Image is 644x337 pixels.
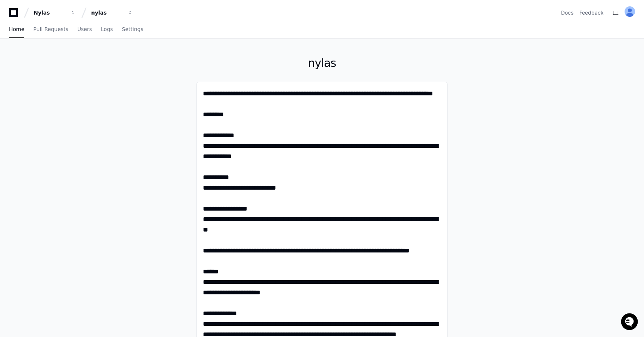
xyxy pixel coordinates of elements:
[91,9,123,16] div: nylas
[74,79,90,84] span: Pylon
[33,27,68,31] span: Pull Requests
[33,21,68,38] a: Pull Requests
[7,56,21,69] img: 1736555170064-99ba0984-63c1-480f-8ee9-699278ef63ed
[9,27,24,31] span: Home
[53,78,90,84] a: Powered byPylon
[625,6,635,17] img: ALV-UjU-Uivu_cc8zlDcn2c9MNEgVYayUocKx0gHV_Yy_SMunaAAd7JZxK5fgww1Mi-cdUJK5q-hvUHnPErhbMG5W0ta4bF9-...
[77,27,92,31] span: Users
[7,30,136,42] div: Welcome
[9,21,24,38] a: Home
[88,6,136,19] button: nylas
[620,312,640,333] iframe: Open customer support
[196,56,448,70] h1: nylas
[7,7,22,22] img: PlayerZero
[34,9,66,16] div: Nylas
[579,9,604,16] button: Feedback
[77,21,92,38] a: Users
[101,21,113,38] a: Logs
[25,56,123,63] div: Start new chat
[122,21,143,38] a: Settings
[101,27,113,31] span: Logs
[31,6,78,19] button: Nylas
[127,58,136,67] button: Start new chat
[122,27,143,31] span: Settings
[561,9,573,16] a: Docs
[25,63,95,69] div: We're available if you need us!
